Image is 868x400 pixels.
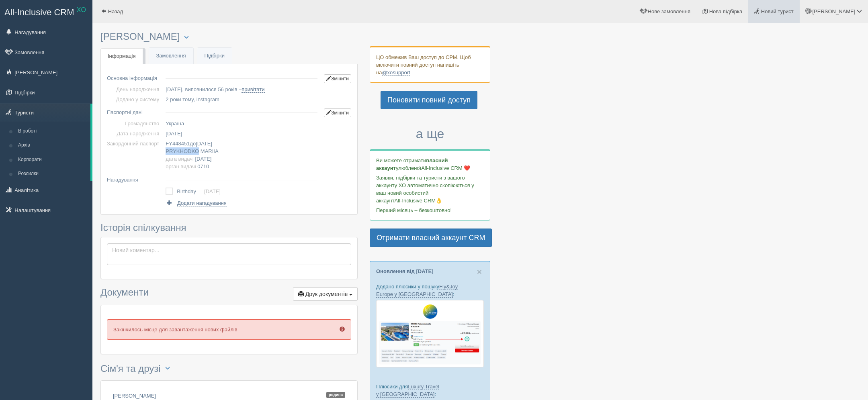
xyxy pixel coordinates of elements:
a: Fly&Joy Europe у [GEOGRAPHIC_DATA] [376,284,458,298]
img: fly-joy-de-proposal-crm-for-travel-agency.png [376,300,484,367]
button: Close [477,267,482,276]
span: MARIIA [201,148,219,154]
span: до [166,141,212,147]
a: Архів [14,138,90,153]
p: Перший місяць – безкоштовно! [376,206,484,214]
span: All-Inclusive CRM👌 [395,198,442,204]
span: Родина [326,392,345,398]
a: Додати нагадування [166,199,226,207]
span: Назад [108,8,123,14]
span: All-Inclusive CRM ❤️ [421,165,470,171]
a: @xosupport [382,69,410,76]
p: Заявки, підбірки та туристи з вашого аккаунту ХО автоматично скопіюються у ваш новий особистий ак... [376,174,484,204]
span: [DATE] [166,131,182,137]
span: All-Inclusive CRM [4,7,74,17]
span: FY448451 [166,141,190,147]
p: Закінчилось місце для завантаження нових файлів [107,319,351,340]
span: Нова підбірка [709,8,743,14]
p: Додано плюсики у пошуку : [376,283,484,298]
a: В роботі [14,124,90,139]
p: Ви можете отримати улюбленої [376,157,484,172]
td: Додано у систему [107,94,162,104]
a: Поновити повний доступ [381,91,477,109]
h3: а ще [370,127,490,141]
h3: [PERSON_NAME] [100,31,358,42]
span: 2 роки тому [166,96,193,102]
span: Нове замовлення [648,8,690,14]
a: Замовлення [149,48,193,64]
b: власний аккаунт [376,157,448,171]
span: Інформація [108,53,136,59]
a: Змінити [324,108,351,117]
td: День народження [107,84,162,94]
td: Дата народження [107,129,162,139]
td: Birthday [177,186,204,197]
td: Закордонний паспорт [107,139,162,171]
a: Luxury Travel у [GEOGRAPHIC_DATA] [376,384,439,398]
a: [DATE] [204,188,221,194]
div: ЦО обмежив Ваш доступ до СРМ. Щоб включити повний доступ напишіть на [370,46,490,83]
td: [DATE], виповнилося 56 років – [162,84,321,94]
td: Громадянство [107,118,162,129]
span: Друк документів [305,291,348,297]
a: Змінити [324,74,351,83]
a: Оновлення від [DATE] [376,268,434,274]
span: × [477,267,482,276]
h3: Історія спілкування [100,222,358,233]
a: Отримати власний аккаунт CRM [370,229,492,247]
span: орган видачі [166,163,196,169]
a: Корпорати [14,153,90,167]
a: Інформація [100,48,143,65]
h3: Сім'я та друзі [100,362,358,376]
td: Україна [162,118,321,129]
span: [DATE] [196,141,212,147]
span: Новий турист [761,8,794,14]
button: Друк документів [293,287,358,301]
p: Плюсики для : [376,383,484,398]
a: Підбірки [197,48,232,64]
span: дата видачі [166,156,194,162]
span: Додати нагадування [177,200,227,206]
span: [DATE] [195,156,212,162]
a: Розсилки [14,167,90,181]
span: 0710 [197,163,209,169]
td: Нагадування [107,172,162,185]
span: PRYKHODKO [166,148,199,154]
td: , instagram [162,94,321,104]
span: [PERSON_NAME] [812,8,855,14]
a: All-Inclusive CRM XO [0,0,92,22]
td: Паспортні дані [107,104,162,118]
h3: Документи [100,287,358,301]
td: Основна інформація [107,70,162,84]
a: привітати [242,86,264,93]
sup: XO [77,6,86,13]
